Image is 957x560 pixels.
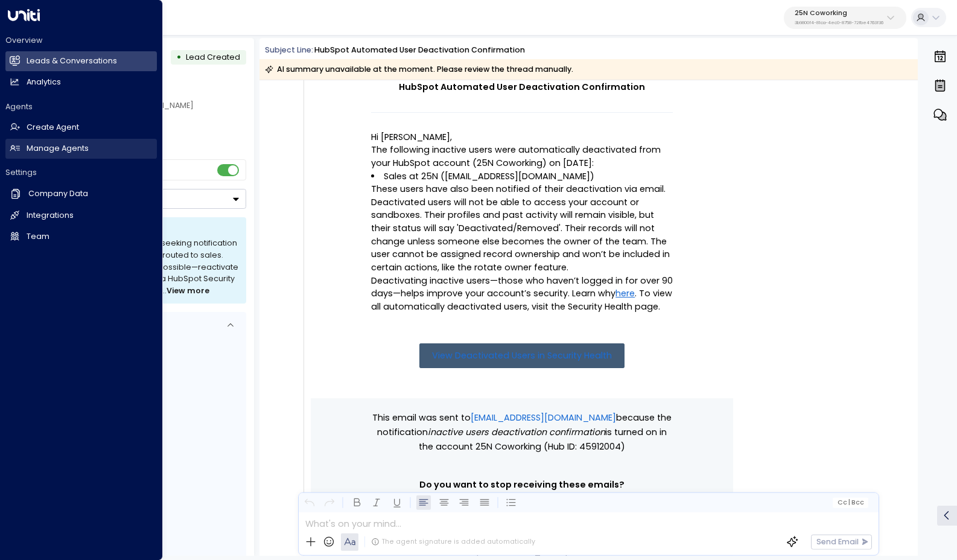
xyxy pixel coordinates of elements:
h2: Overview [5,35,157,46]
a: Integrations [5,206,157,226]
a: [EMAIL_ADDRESS][DOMAIN_NAME] [471,410,616,425]
p: 3b9800f4-81ca-4ec0-8758-72fbe4763f36 [795,21,883,25]
p: 25N Coworking [795,10,883,17]
a: Analytics [5,72,157,92]
h2: Create Agent [27,122,79,133]
h2: Company Data [28,188,88,200]
span: Do you want to stop receiving these emails? [419,477,625,492]
p: Deactivating inactive users—those who haven’t logged in for over 90 days—helps improve your accou... [371,275,673,314]
li: Sales at 25N ([EMAIL_ADDRESS][DOMAIN_NAME]) [371,170,673,183]
a: Team [5,227,157,247]
span: Cc Bcc [837,499,864,506]
span: Inactive Users Deactivation Confirmation [409,492,587,506]
p: email notifications. [371,492,673,506]
p: Hi [PERSON_NAME], [371,131,673,144]
button: Cc|Bcc [833,497,868,507]
span: Subject Line: [265,45,313,55]
h1: HubSpot Automated User Deactivation Confirmation [371,81,673,94]
a: Leads & Conversations [5,51,157,71]
button: 25N Coworking3b9800f4-81ca-4ec0-8758-72fbe4763f36 [784,7,906,29]
a: Turn off [374,492,409,506]
h2: Analytics [27,77,61,88]
p: These users have also been notified of their deactivation via email. Deactivated users will not b... [371,183,673,274]
h2: Settings [5,167,157,178]
a: Create Agent [5,118,157,138]
a: here [615,287,635,301]
div: • [176,48,182,67]
span: View more [167,285,209,297]
a: Manage Agents [5,139,157,159]
div: HubSpot Automated User Deactivation Confirmation [314,45,525,56]
span: Lead Created [186,52,240,62]
span: Inactive Users Deactivation Confirmation [428,425,605,439]
a: Company Data [5,183,157,204]
h2: Team [27,231,49,243]
p: This email was sent to because the notification is turned on in the account 25N Coworking (Hub ID... [371,410,673,454]
div: The agent signature is added automatically [371,537,535,547]
p: The following inactive users were automatically deactivated from your HubSpot account (25N Cowork... [371,144,673,170]
a: View Deactivated Users in Security Health [419,343,625,367]
button: Undo [302,495,317,511]
span: | [848,499,850,506]
h2: Manage Agents [27,143,89,154]
h2: Agents [5,101,157,112]
h2: Leads & Conversations [27,56,117,67]
div: AI summary unavailable at the moment. Please review the thread manually. [265,63,573,75]
button: Redo [322,495,337,511]
h2: Integrations [27,210,74,221]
